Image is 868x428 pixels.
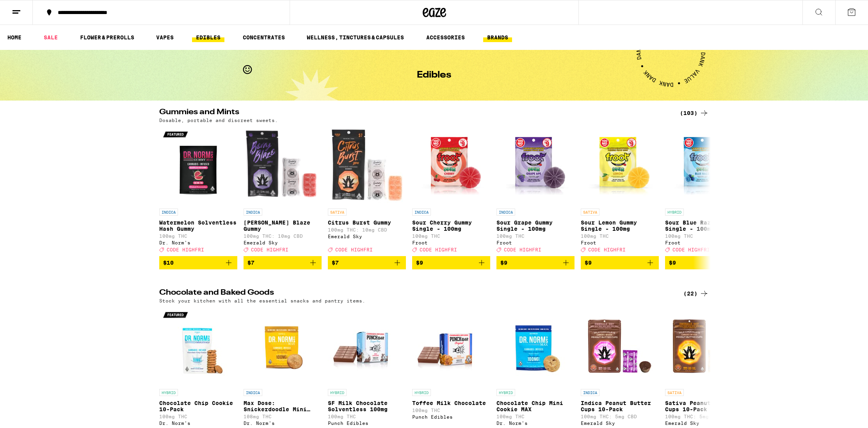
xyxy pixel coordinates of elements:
[244,240,322,245] div: Emerald Sky
[247,260,254,266] span: $7
[417,71,451,80] h1: Edibles
[581,127,659,205] img: Froot - Sour Lemon Gummy Single - 100mg
[412,127,490,256] a: Open page for Sour Cherry Gummy Single - 100mg from Froot
[328,234,406,239] div: Emerald Sky
[412,389,431,396] p: HYBRID
[328,219,406,226] p: Citrus Burst Gummy
[244,209,262,216] p: INDICA
[244,256,322,269] button: Add to bag
[328,127,406,256] a: Open page for Citrus Burst Gummy from Emerald Sky
[159,400,237,412] p: Chocolate Chip Cookie 10-Pack
[496,219,575,232] p: Sour Grape Gummy Single - 100mg
[412,233,490,239] p: 100mg THC
[40,33,62,42] a: SALE
[328,400,406,412] p: SF Milk Chocolate Solventless 100mg
[665,389,684,396] p: SATIVA
[420,247,457,252] span: CODE HIGHFRI
[504,247,541,252] span: CODE HIGHFRI
[159,256,237,269] button: Add to bag
[496,414,575,419] p: 100mg THC
[159,233,237,239] p: 100mg THC
[412,414,490,419] div: Punch Edibles
[496,209,515,216] p: INDICA
[192,33,224,42] a: EDIBLES
[581,421,659,426] div: Emerald Sky
[159,307,237,385] img: Dr. Norm's - Chocolate Chip Cookie 10-Pack
[581,307,659,385] img: Emerald Sky - Indica Peanut Butter Cups 10-Pack
[412,240,490,245] div: Froot
[496,256,575,269] button: Add to bag
[328,256,406,269] button: Add to bag
[159,118,278,123] p: Dosable, portable and discreet sweets.
[496,240,575,245] div: Froot
[680,108,709,118] a: (103)
[159,108,671,118] h2: Gummies and Mints
[412,256,490,269] button: Add to bag
[422,33,469,42] a: ACCESSORIES
[244,307,322,385] img: Dr. Norm's - Max Dose: Snickerdoodle Mini Cookie - Indica
[152,33,178,42] a: VAPES
[665,400,743,412] p: Sativa Peanut Butter Cups 10-Pack
[500,260,507,266] span: $9
[665,414,743,419] p: 100mg THC: 5mg CBD
[665,421,743,426] div: Emerald Sky
[665,256,743,269] button: Add to bag
[412,209,431,216] p: INDICA
[581,240,659,245] div: Froot
[159,240,237,245] div: Dr. Norm's
[412,307,490,385] img: Punch Edibles - Toffee Milk Chocolate
[159,389,178,396] p: HYBRID
[665,209,684,216] p: HYBRID
[159,298,365,303] p: Stock your kitchen with all the essential snacks and pantry items.
[585,260,592,266] span: $9
[328,227,406,232] p: 100mg THC: 10mg CBD
[328,414,406,419] p: 100mg THC
[496,389,515,396] p: HYBRID
[5,5,56,12] span: Hi. Need any help?
[496,127,575,256] a: Open page for Sour Grape Gummy Single - 100mg from Froot
[328,209,347,216] p: SATIVA
[665,233,743,239] p: 100mg THC
[483,33,512,42] a: BRANDS
[239,33,289,42] a: CONCENTRATES
[581,256,659,269] button: Add to bag
[244,127,322,205] img: Emerald Sky - Berry Blaze Gummy
[665,219,743,232] p: Sour Blue Razz Gummy Single - 100mg
[303,33,408,42] a: WELLNESS, TINCTURES & CAPSULES
[328,307,406,385] img: Punch Edibles - SF Milk Chocolate Solventless 100mg
[669,260,676,266] span: $9
[328,127,406,205] img: Emerald Sky - Citrus Burst Gummy
[496,233,575,239] p: 100mg THC
[581,233,659,239] p: 100mg THC
[159,127,237,205] img: Dr. Norm's - Watermelon Solventless Hash Gummy
[581,219,659,232] p: Sour Lemon Gummy Single - 100mg
[412,127,490,205] img: Froot - Sour Cherry Gummy Single - 100mg
[581,400,659,412] p: Indica Peanut Butter Cups 10-Pack
[251,247,288,252] span: CODE HIGHFRI
[159,127,237,256] a: Open page for Watermelon Solventless Hash Gummy from Dr. Norm's
[581,209,599,216] p: SATIVA
[581,414,659,419] p: 100mg THC: 5mg CBD
[159,421,237,426] div: Dr. Norm's
[665,307,743,385] img: Emerald Sky - Sativa Peanut Butter Cups 10-Pack
[683,289,709,298] a: (22)
[332,260,339,266] span: $7
[588,247,626,252] span: CODE HIGHFRI
[496,421,575,426] div: Dr. Norm's
[672,247,710,252] span: CODE HIGHFRI
[244,400,322,412] p: Max Dose: Snickerdoodle Mini Cookie - Indica
[244,219,322,232] p: [PERSON_NAME] Blaze Gummy
[412,400,490,406] p: Toffee Milk Chocolate
[4,33,25,42] a: HOME
[244,389,262,396] p: INDICA
[244,127,322,256] a: Open page for Berry Blaze Gummy from Emerald Sky
[412,219,490,232] p: Sour Cherry Gummy Single - 100mg
[581,127,659,256] a: Open page for Sour Lemon Gummy Single - 100mg from Froot
[159,289,671,298] h2: Chocolate and Baked Goods
[665,127,743,205] img: Froot - Sour Blue Razz Gummy Single - 100mg
[416,260,423,266] span: $9
[328,421,406,426] div: Punch Edibles
[244,414,322,419] p: 108mg THC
